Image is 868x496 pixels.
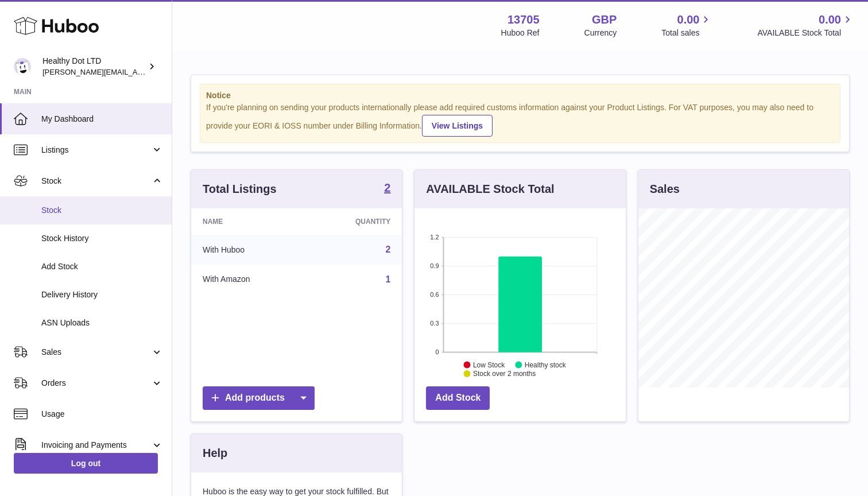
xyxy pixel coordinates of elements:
h3: AVAILABLE Stock Total [426,181,554,197]
text: 0.6 [431,291,439,298]
span: Total sales [661,28,712,38]
a: 2 [384,182,390,196]
th: Quantity [307,208,402,235]
span: Add Stock [41,261,163,272]
th: Name [191,208,307,235]
a: Log out [14,453,158,474]
h3: Help [203,445,227,461]
strong: 2 [384,182,390,193]
a: 0.00 AVAILABLE Stock Total [757,12,854,38]
text: 0 [436,348,439,355]
a: 1 [385,274,390,284]
a: 0.00 Total sales [661,12,712,38]
span: Orders [41,378,151,389]
div: If you're planning on sending your products internationally please add required customs informati... [206,102,834,137]
td: With Amazon [191,265,307,294]
span: ASN Uploads [41,317,163,328]
text: Stock over 2 months [473,370,536,378]
text: Low Stock [473,361,505,369]
a: View Listings [422,115,493,137]
h3: Total Listings [203,181,277,197]
span: Listings [41,145,151,156]
a: 2 [385,245,390,254]
span: Usage [41,409,163,420]
h3: Sales [650,181,680,197]
span: Delivery History [41,289,163,300]
span: My Dashboard [41,114,163,125]
img: Dorothy@healthydot.com [14,58,31,75]
a: Add products [203,386,315,410]
div: Currency [584,28,617,38]
div: Healthy Dot LTD [42,56,146,77]
text: 1.2 [431,234,439,241]
span: Stock History [41,233,163,244]
span: Stock [41,205,163,216]
strong: GBP [592,12,617,28]
text: 0.9 [431,262,439,269]
span: AVAILABLE Stock Total [757,28,854,38]
span: Invoicing and Payments [41,440,151,451]
span: Stock [41,176,151,187]
text: 0.3 [431,320,439,327]
strong: 13705 [507,12,540,28]
span: 0.00 [677,12,700,28]
td: With Huboo [191,235,307,265]
div: Huboo Ref [501,28,540,38]
span: [PERSON_NAME][EMAIL_ADDRESS][DOMAIN_NAME] [42,67,230,76]
text: Healthy stock [525,361,567,369]
a: Add Stock [426,386,490,410]
span: Sales [41,347,151,358]
span: 0.00 [819,12,841,28]
strong: Notice [206,90,834,101]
